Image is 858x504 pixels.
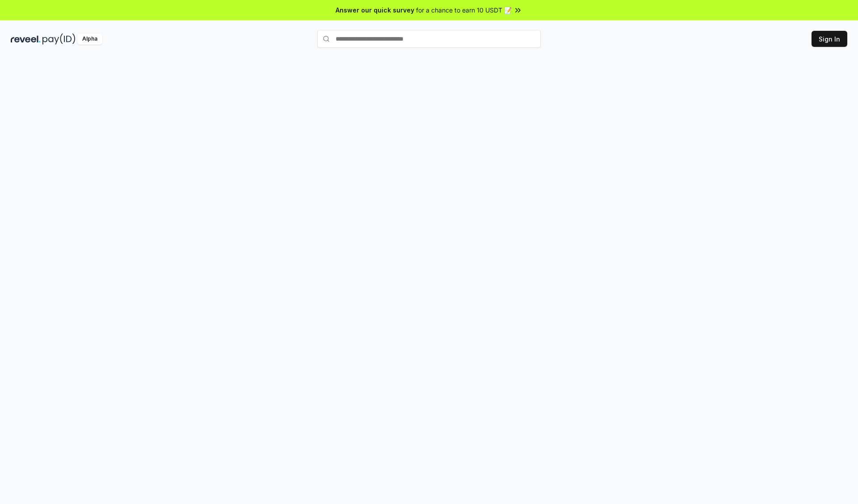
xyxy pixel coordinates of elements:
button: Sign In [812,31,847,47]
img: reveel_dark [11,33,41,45]
span: for a chance to earn 10 USDT 📝 [416,5,512,15]
span: Answer our quick survey [336,5,414,15]
img: pay_id [42,33,76,45]
div: Alpha [77,33,102,45]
